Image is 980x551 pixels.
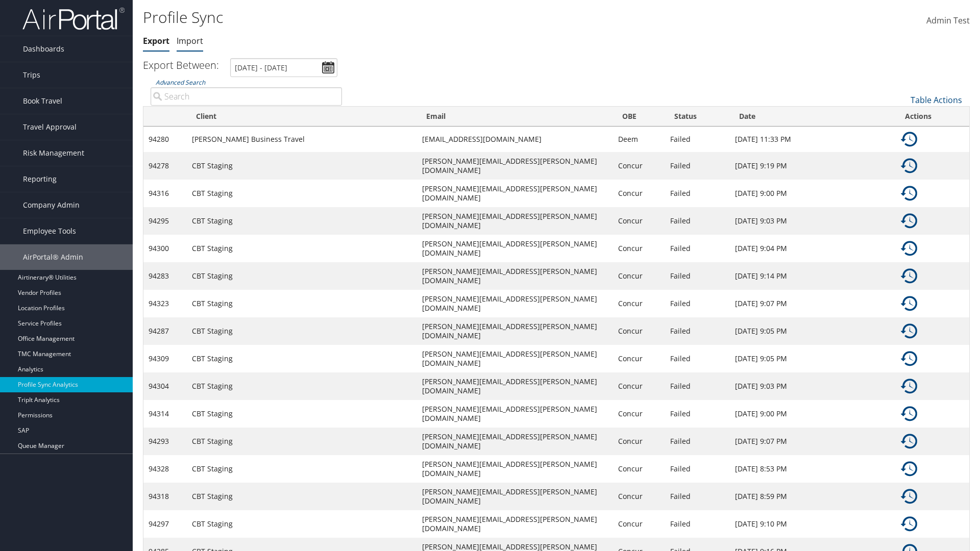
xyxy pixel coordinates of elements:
th: Actions [896,107,969,127]
td: Concur [613,235,665,262]
a: Details [901,463,917,473]
td: [DATE] 9:07 PM [730,428,896,455]
h1: Profile Sync [143,7,694,28]
a: Details [901,160,917,170]
td: Failed [665,372,730,400]
td: CBT Staging [187,290,417,317]
a: Details [901,325,917,335]
td: Failed [665,428,730,455]
img: ta-history.png [901,295,917,312]
td: [PERSON_NAME][EMAIL_ADDRESS][PERSON_NAME][DOMAIN_NAME] [417,290,613,317]
td: 94293 [143,428,187,455]
span: Risk Management [23,140,84,166]
img: ta-history.png [901,213,917,229]
td: [PERSON_NAME][EMAIL_ADDRESS][PERSON_NAME][DOMAIN_NAME] [417,428,613,455]
img: ta-history.png [901,240,917,257]
td: CBT Staging [187,483,417,510]
a: Details [901,491,917,500]
td: Failed [665,483,730,510]
td: Concur [613,152,665,180]
td: Concur [613,510,665,538]
img: ta-history.png [901,406,917,422]
img: ta-history.png [901,268,917,284]
a: Details [901,518,917,528]
span: Dashboards [23,36,64,62]
span: AirPortal® Admin [23,244,83,270]
th: Client: activate to sort column ascending [187,107,417,127]
a: Details [901,134,917,143]
td: [DATE] 9:04 PM [730,235,896,262]
td: Concur [613,262,665,290]
img: ta-history.png [901,158,917,174]
span: Trips [23,62,40,88]
td: CBT Staging [187,455,417,483]
td: 94309 [143,345,187,372]
img: ta-history.png [901,433,917,449]
td: Failed [665,290,730,317]
td: 94283 [143,262,187,290]
img: ta-history.png [901,185,917,202]
td: Concur [613,372,665,400]
td: [DATE] 9:00 PM [730,180,896,207]
input: [DATE] - [DATE] [230,58,337,77]
span: Reporting [23,166,57,192]
td: Concur [613,455,665,483]
td: CBT Staging [187,235,417,262]
td: [PERSON_NAME][EMAIL_ADDRESS][PERSON_NAME][DOMAIN_NAME] [417,180,613,207]
td: Concur [613,483,665,510]
td: 94300 [143,235,187,262]
td: [EMAIL_ADDRESS][DOMAIN_NAME] [417,127,613,152]
td: Concur [613,345,665,372]
td: Concur [613,180,665,207]
td: 94318 [143,483,187,510]
td: [PERSON_NAME][EMAIL_ADDRESS][PERSON_NAME][DOMAIN_NAME] [417,317,613,345]
th: Email: activate to sort column ascending [417,107,613,127]
td: Concur [613,207,665,235]
td: Failed [665,317,730,345]
a: Admin Test [926,5,970,37]
a: Export [143,35,169,46]
td: CBT Staging [187,262,417,290]
td: CBT Staging [187,152,417,180]
td: [DATE] 9:19 PM [730,152,896,180]
img: ta-history.png [901,323,917,339]
td: [DATE] 8:53 PM [730,455,896,483]
span: Company Admin [23,192,80,218]
a: Details [901,215,917,225]
a: Details [901,270,917,280]
a: Details [901,298,917,308]
img: ta-history.png [901,488,917,505]
span: Employee Tools [23,218,76,244]
td: [DATE] 9:03 PM [730,372,896,400]
input: Advanced Search [151,87,342,106]
td: 94314 [143,400,187,428]
td: [DATE] 9:05 PM [730,317,896,345]
td: [PERSON_NAME][EMAIL_ADDRESS][PERSON_NAME][DOMAIN_NAME] [417,345,613,372]
img: ta-history.png [901,378,917,394]
td: CBT Staging [187,372,417,400]
a: Table Actions [911,94,962,106]
a: Details [901,436,917,445]
td: 94297 [143,510,187,538]
td: Concur [613,290,665,317]
a: Details [901,188,917,197]
td: Deem [613,127,665,152]
td: Failed [665,262,730,290]
th: Date: activate to sort column ascending [730,107,896,127]
a: Details [901,381,917,390]
td: 94316 [143,180,187,207]
td: 94304 [143,372,187,400]
td: [DATE] 9:00 PM [730,400,896,428]
td: Concur [613,428,665,455]
td: Failed [665,207,730,235]
td: 94287 [143,317,187,345]
td: [PERSON_NAME][EMAIL_ADDRESS][PERSON_NAME][DOMAIN_NAME] [417,235,613,262]
img: airportal-logo.png [22,7,125,31]
td: Failed [665,345,730,372]
span: Travel Approval [23,114,77,140]
td: [PERSON_NAME][EMAIL_ADDRESS][PERSON_NAME][DOMAIN_NAME] [417,483,613,510]
td: [DATE] 8:59 PM [730,483,896,510]
td: [PERSON_NAME] Business Travel [187,127,417,152]
td: 94328 [143,455,187,483]
a: Details [901,243,917,253]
